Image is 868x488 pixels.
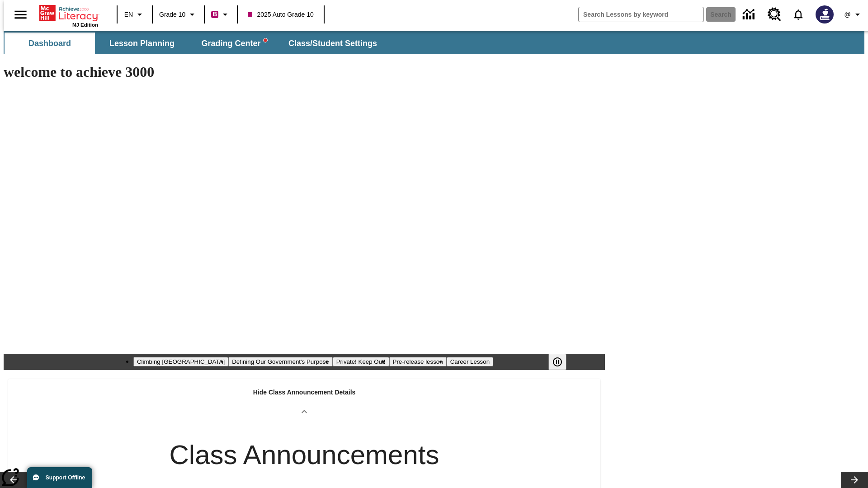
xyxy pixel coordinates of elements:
button: Boost Class color is violet red. Change class color [208,6,234,23]
button: Slide 4 Pre-release lesson [389,357,447,366]
span: Support Offline [46,474,85,481]
button: Grading Center [189,33,279,54]
p: Hide Class Announcement Details [253,388,356,397]
span: Grading Center [201,38,267,49]
button: Pause [548,354,566,370]
button: Slide 3 Private! Keep Out! [333,357,389,366]
button: Grade: Grade 10, Select a grade [156,6,201,23]
button: Select a new avatar [810,3,839,26]
button: Class/Student Settings [281,33,384,54]
button: Slide 2 Defining Our Government's Purpose [228,357,332,366]
body: Maximum 600 characters Press Escape to exit toolbar Press Alt + F10 to reach toolbar [4,7,132,15]
button: Lesson Planning [97,33,187,54]
a: Home [39,4,98,22]
button: Profile/Settings [839,6,868,23]
button: Slide 1 Climbing Mount Tai [133,357,228,366]
div: Home [39,3,98,28]
button: Slide 5 Career Lesson [447,357,493,366]
span: B [212,9,217,20]
h1: welcome to achieve 3000 [4,64,605,80]
a: Data Center [737,2,762,27]
button: Support Offline [27,467,92,488]
span: Class/Student Settings [288,38,377,49]
button: Language: EN, Select a language [120,6,149,23]
span: NJ Edition [72,22,98,28]
div: SubNavbar [4,31,864,54]
span: Grade 10 [159,10,185,19]
div: Hide Class Announcement Details [8,379,600,417]
button: Open side menu [7,1,34,28]
button: Lesson carousel, Next [841,472,868,488]
span: Lesson Planning [109,38,175,49]
svg: writing assistant alert [264,38,267,42]
a: Notifications [787,3,810,26]
div: Pause [548,354,576,370]
span: @ [844,10,850,19]
img: Avatar [816,5,834,23]
a: Resource Center, Will open in new tab [762,2,787,27]
span: Dashboard [28,38,71,49]
span: 2025 Auto Grade 10 [248,10,313,19]
button: Dashboard [5,33,95,54]
input: search field [579,7,703,22]
span: EN [124,10,133,19]
div: SubNavbar [4,33,385,54]
h2: Class Announcements [169,439,439,471]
